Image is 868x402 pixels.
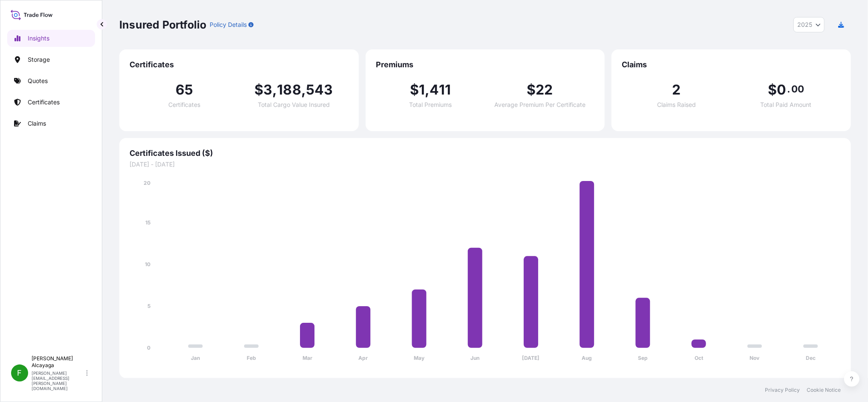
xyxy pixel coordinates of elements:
tspan: Nov [750,355,760,362]
a: Claims [7,115,95,132]
a: Cookie Notice [807,387,841,393]
tspan: Aug [582,355,592,362]
p: [PERSON_NAME][EMAIL_ADDRESS][PERSON_NAME][DOMAIN_NAME] [32,370,84,391]
span: 3 [263,83,272,97]
span: . [787,86,790,92]
span: $ [768,83,777,97]
tspan: 5 [147,303,150,309]
span: , [425,83,430,97]
span: [DATE] - [DATE] [130,160,841,169]
p: Insured Portfolio [119,18,206,32]
span: $ [254,83,263,97]
span: Certificates Issued ($) [130,148,841,158]
tspan: 0 [147,345,150,351]
span: Claims [622,60,841,70]
span: Total Paid Amount [761,102,812,108]
tspan: Jan [191,355,200,362]
p: [PERSON_NAME] Alcayaga [32,355,84,369]
button: Year Selector [793,17,825,32]
span: 00 [791,86,804,92]
tspan: Feb [247,355,256,362]
a: Storage [7,51,95,68]
tspan: 15 [145,219,150,226]
span: 22 [536,83,553,97]
tspan: 20 [144,180,150,186]
span: 2025 [797,20,812,29]
p: Insights [28,34,49,43]
p: Quotes [28,77,48,85]
tspan: May [414,355,425,362]
tspan: Apr [358,355,368,362]
tspan: 10 [145,261,150,267]
a: Quotes [7,72,95,89]
span: 2 [672,83,681,97]
span: F [17,369,22,377]
span: , [272,83,277,97]
tspan: Mar [303,355,312,362]
span: Total Premiums [409,102,452,108]
span: 1 [419,83,425,97]
span: , [301,83,306,97]
span: 0 [777,83,786,97]
span: Certificates [168,102,200,108]
span: 65 [176,83,193,97]
span: 543 [306,83,333,97]
span: Total Cargo Value Insured [258,102,330,108]
span: 188 [277,83,301,97]
tspan: [DATE] [522,355,540,362]
tspan: Oct [695,355,704,362]
p: Storage [28,55,50,64]
a: Certificates [7,94,95,111]
p: Policy Details [210,20,247,29]
span: Certificates [130,60,349,70]
tspan: Jun [470,355,479,362]
span: Average Premium Per Certificate [494,102,585,108]
a: Privacy Policy [765,387,800,393]
span: $ [527,83,536,97]
span: Premiums [376,60,595,70]
span: 411 [430,83,451,97]
a: Insights [7,30,95,47]
span: $ [410,83,419,97]
tspan: Dec [806,355,816,362]
tspan: Sep [638,355,648,362]
span: Claims Raised [657,102,696,108]
p: Certificates [28,98,60,106]
p: Claims [28,119,46,128]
